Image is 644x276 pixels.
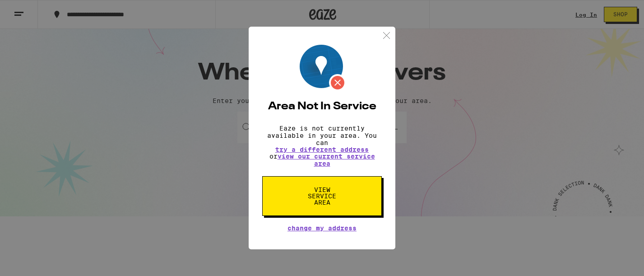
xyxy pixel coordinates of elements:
[262,186,382,193] a: View Service Area
[299,187,345,206] span: View Service Area
[262,101,382,112] h2: Area Not In Service
[5,6,65,14] span: Hi. Need any help?
[300,45,346,91] img: Location
[381,30,392,41] img: close.svg
[287,225,357,231] button: Change My Address
[262,176,382,216] button: View Service Area
[275,146,369,153] button: try a different address
[278,153,375,167] a: view our current service area
[262,125,382,167] p: Eaze is not currently available in your area. You can or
